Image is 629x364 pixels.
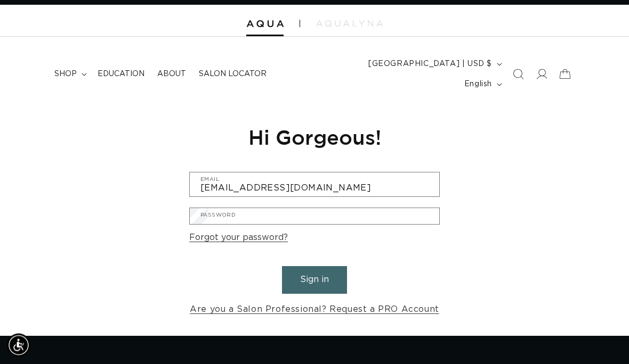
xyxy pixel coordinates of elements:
summary: Search [506,63,530,86]
a: About [151,63,192,86]
iframe: Chat Widget [481,249,629,364]
a: Education [91,63,151,86]
button: Sign in [282,267,347,294]
span: [GEOGRAPHIC_DATA] | USD $ [368,59,492,70]
input: Email [190,173,439,197]
img: Aqua Hair Extensions [246,21,284,28]
span: English [464,79,492,90]
div: Accessibility Menu [7,334,30,357]
button: [GEOGRAPHIC_DATA] | USD $ [362,54,506,75]
a: Salon Locator [192,63,273,86]
span: Education [98,70,144,79]
span: shop [54,70,77,79]
img: aqualyna.com [316,21,383,27]
summary: shop [48,63,91,86]
a: Are you a Salon Professional? Request a PRO Account [190,302,439,318]
span: About [157,70,186,79]
h1: Hi Gorgeous! [189,125,440,151]
a: Forgot your password? [189,230,288,246]
span: Salon Locator [199,70,267,79]
button: English [458,75,506,95]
